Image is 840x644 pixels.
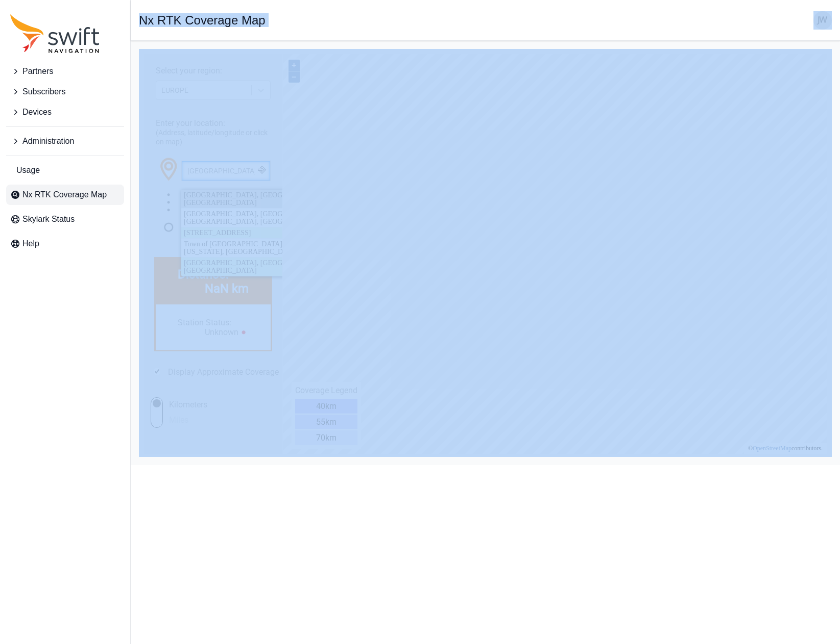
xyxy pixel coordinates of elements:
div: 55km [156,366,219,380]
button: Subscribers [6,82,124,102]
div: 70km [156,381,219,396]
button: Administration [6,131,124,151]
button: Partners [6,61,124,82]
button: Devices [6,102,124,122]
span: Administration [22,135,74,147]
span: Usage [16,164,40,176]
li: © contributors. [609,396,684,403]
div: 40km [156,350,219,365]
a: Skylark Status [6,209,124,229]
span: Help [22,238,39,250]
img: user photo [813,11,832,30]
span: Partners [22,65,53,78]
span: Devices [22,106,52,118]
h1: Nx RTK Coverage Map [139,14,266,27]
a: Usage [6,160,124,181]
div: Coverage Legend [156,337,219,346]
iframe: RTK Map [139,49,832,457]
a: OpenStreetMap [614,396,653,403]
span: Subscribers [22,86,65,98]
span: Skylark Status [22,213,75,225]
a: Help [6,234,124,254]
a: Nx RTK Coverage Map [6,185,124,205]
span: Nx RTK Coverage Map [22,189,107,201]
